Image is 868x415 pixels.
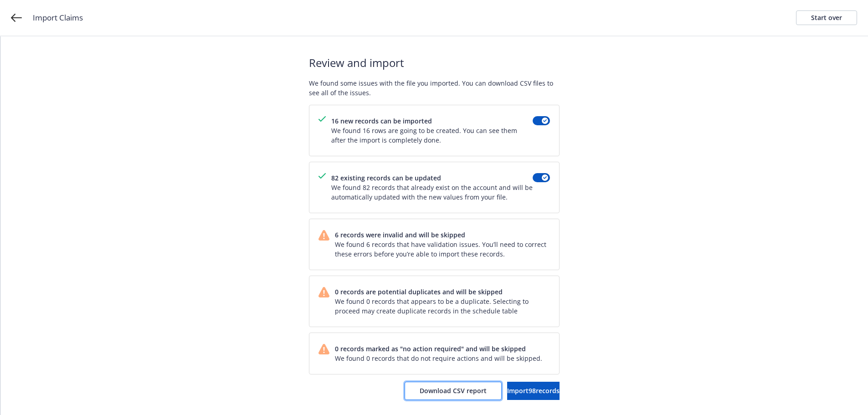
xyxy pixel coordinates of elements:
[420,386,487,395] span: Download CSV report
[331,126,533,145] span: We found 16 rows are going to be created. You can see them after the import is completely done.
[507,386,560,395] span: Import 98 records
[335,240,550,259] span: We found 6 records that have validation issues. You’ll need to correct these errors before you’re...
[335,344,542,354] span: 0 records marked as "no action required" and will be skipped
[335,287,550,297] span: 0 records are potential duplicates and will be skipped
[796,10,857,25] a: Start over
[331,116,533,126] span: 16 new records can be imported
[335,230,550,240] span: 6 records were invalid and will be skipped
[405,382,502,400] button: Download CSV report
[331,183,533,202] span: We found 82 records that already exist on the account and will be automatically updated with the ...
[33,12,83,24] span: Import Claims
[331,173,533,183] span: 82 existing records can be updated
[507,382,560,400] button: Import98records
[811,11,842,25] div: Start over
[335,354,542,363] span: We found 0 records that do not require actions and will be skipped.
[335,297,550,316] span: We found 0 records that appears to be a duplicate. Selecting to proceed may create duplicate reco...
[309,78,560,97] span: We found some issues with the file you imported. You can download CSV files to see all of the iss...
[309,55,560,71] span: Review and import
